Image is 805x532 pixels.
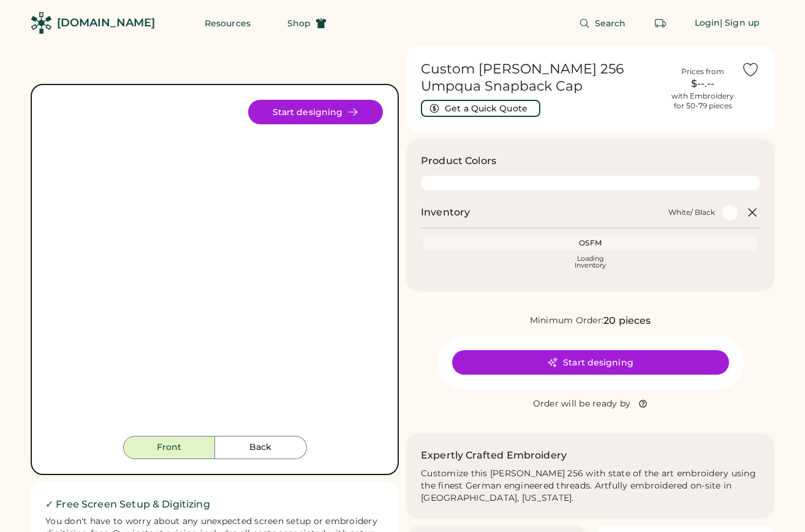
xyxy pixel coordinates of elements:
[426,238,755,248] div: OSFM
[681,67,724,77] div: Prices from
[421,468,760,504] div: Customize this [PERSON_NAME] 256 with state of the art embroidery using the finest German enginee...
[648,11,673,36] button: Retrieve an order
[273,11,341,36] button: Shop
[47,100,383,436] img: 256 - White/ Black Front Image
[57,15,155,31] div: [DOMAIN_NAME]
[533,398,631,410] div: Order will be ready by
[595,19,626,28] span: Search
[575,255,606,269] div: Loading Inventory
[530,315,604,327] div: Minimum Order:
[564,11,641,36] button: Search
[671,91,734,111] div: with Embroidery for 50-79 pieces
[695,17,720,29] div: Login
[421,205,470,220] h2: Inventory
[123,436,215,459] button: Front
[248,100,383,124] button: Start designing
[421,100,540,117] button: Get a Quick Quote
[215,436,307,459] button: Back
[668,208,715,217] div: White/ Black
[603,313,651,328] div: 20 pieces
[31,12,52,34] img: Rendered Logo - Screens
[421,448,567,463] h2: Expertly Crafted Embroidery
[452,350,729,375] button: Start designing
[287,19,311,28] span: Shop
[720,17,760,29] div: | Sign up
[190,11,265,36] button: Resources
[47,100,383,436] div: 256 Style Image
[421,61,664,95] h1: Custom [PERSON_NAME] 256 Umpqua Snapback Cap
[671,77,734,91] div: $--.--
[421,154,496,168] h3: Product Colors
[45,497,384,512] h2: ✓ Free Screen Setup & Digitizing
